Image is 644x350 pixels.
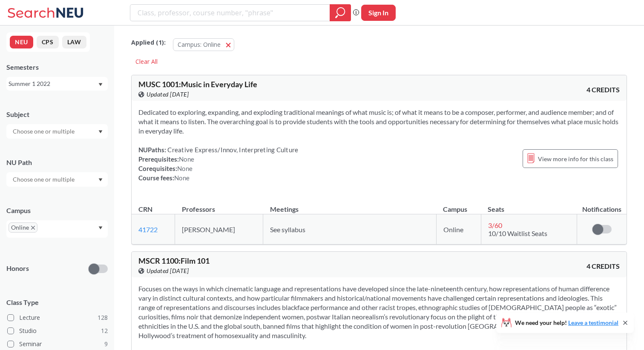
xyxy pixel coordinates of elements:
span: Updated [DATE] [147,90,189,99]
td: [PERSON_NAME] [175,214,263,245]
label: Seminar [7,339,108,350]
div: Summer 1 2022Dropdown arrow [6,77,108,91]
th: Meetings [263,196,437,214]
div: Clear All [131,55,162,68]
label: Lecture [7,312,108,323]
div: CRN [138,205,152,214]
th: Seats [481,196,577,214]
input: Choose one or multiple [9,174,80,185]
div: NUPaths: Prerequisites: Corequisites: Course fees: [138,145,298,182]
span: Dedicated to exploring, expanding, and exploding traditional meanings of what music is; of what i... [138,108,618,135]
span: 3 / 60 [488,221,502,229]
svg: Dropdown arrow [98,130,103,134]
svg: Dropdown arrow [98,83,103,86]
a: 41722 [138,225,158,233]
div: Subject [6,110,108,119]
span: See syllabus [270,225,305,233]
span: 128 [98,313,108,322]
button: LAW [62,36,86,48]
div: NU Path [6,158,108,167]
span: Creative Express/Innov, Interpreting Culture [166,146,298,154]
a: Leave a testimonial [568,319,618,326]
span: Updated [DATE] [147,266,189,276]
input: Class, professor, course number, "phrase" [137,6,324,20]
th: Campus [436,196,481,214]
button: Sign In [361,5,396,21]
input: Choose one or multiple [9,126,80,137]
button: NEU [10,36,33,48]
span: None [177,165,193,172]
svg: Dropdown arrow [98,226,103,230]
span: Campus: Online [178,40,221,48]
span: View more info for this class [538,154,613,164]
span: 12 [101,326,108,336]
div: Campus [6,206,108,215]
svg: Dropdown arrow [98,178,103,182]
label: Studio [7,325,108,336]
button: Campus: Online [173,38,234,51]
span: 9 [104,339,108,349]
p: Honors [6,264,29,273]
span: None [179,155,194,163]
span: Focuses on the ways in which cinematic language and representations have developed since the late... [138,285,617,339]
span: We need your help! [515,320,618,326]
svg: X to remove pill [31,226,35,230]
button: CPS [37,36,59,48]
span: 4 CREDITS [586,262,620,271]
div: magnifying glass [330,4,351,21]
div: Dropdown arrow [6,172,108,187]
span: Class Type [6,298,108,307]
td: Online [436,214,481,245]
div: Dropdown arrow [6,124,108,139]
span: OnlineX to remove pill [9,222,37,233]
span: Applied ( 1 ): [131,38,166,47]
div: OnlineX to remove pillDropdown arrow [6,220,108,238]
th: Professors [175,196,263,214]
th: Notifications [577,196,627,214]
span: 10/10 Waitlist Seats [488,229,547,237]
span: 4 CREDITS [586,85,620,94]
span: MSCR 1100 : Film 101 [138,256,210,265]
svg: magnifying glass [335,7,345,19]
div: Semesters [6,63,108,72]
div: Summer 1 2022 [9,79,98,88]
span: None [174,174,190,182]
span: MUSC 1001 : Music in Everyday Life [138,80,257,89]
